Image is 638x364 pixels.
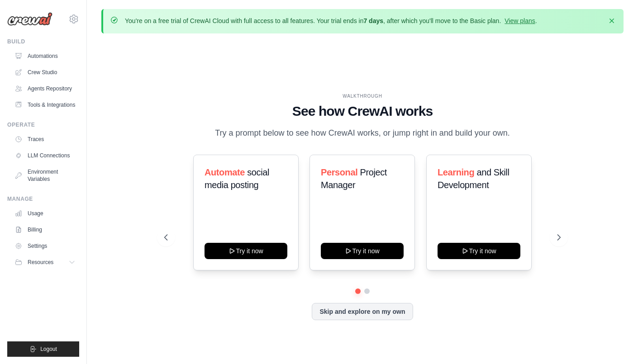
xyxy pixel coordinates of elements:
[7,121,79,128] div: Operate
[164,103,560,119] h1: See how CrewAI works
[321,167,357,177] span: Personal
[7,341,79,357] button: Logout
[11,49,79,63] a: Automations
[438,243,520,259] button: Try it now
[164,93,560,99] div: WALKTHROUGH
[11,206,79,221] a: Usage
[11,132,79,147] a: Traces
[205,167,269,190] span: social media posting
[363,17,383,24] strong: 7 days
[312,303,413,320] button: Skip and explore on my own
[125,16,537,25] p: You're on a free trial of CrewAI Cloud with full access to all features. Your trial ends in , aft...
[11,239,79,253] a: Settings
[210,127,514,140] p: Try a prompt below to see how CrewAI works, or jump right in and build your own.
[11,65,79,80] a: Crew Studio
[7,12,52,26] img: Logo
[205,167,245,177] span: Automate
[11,222,79,237] a: Billing
[40,345,57,353] span: Logout
[321,243,404,259] button: Try it now
[7,195,79,203] div: Manage
[438,167,509,190] span: and Skill Development
[11,165,79,186] a: Environment Variables
[438,167,474,177] span: Learning
[321,167,387,190] span: Project Manager
[7,38,79,45] div: Build
[11,148,79,163] a: LLM Connections
[11,98,79,112] a: Tools & Integrations
[205,243,287,259] button: Try it now
[28,259,53,266] span: Resources
[11,255,79,269] button: Resources
[11,81,79,96] a: Agents Repository
[505,17,535,24] a: View plans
